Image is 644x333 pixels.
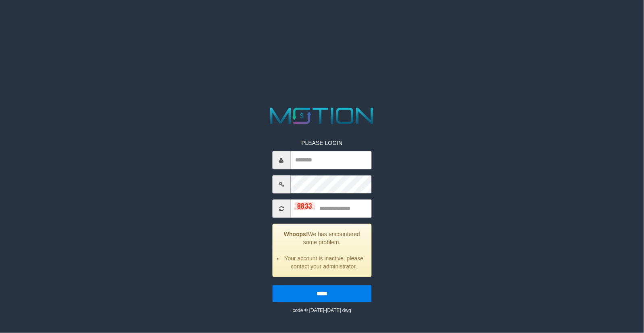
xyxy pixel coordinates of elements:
[283,255,365,271] li: Your account is inactive, please contact your administrator.
[294,202,315,210] img: captcha
[284,231,308,238] strong: Whoops!
[293,308,351,314] small: code © [DATE]-[DATE] dwg
[272,139,371,147] p: PLEASE LOGIN
[272,224,371,277] div: We has encountered some problem.
[266,105,378,127] img: MOTION_logo.png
